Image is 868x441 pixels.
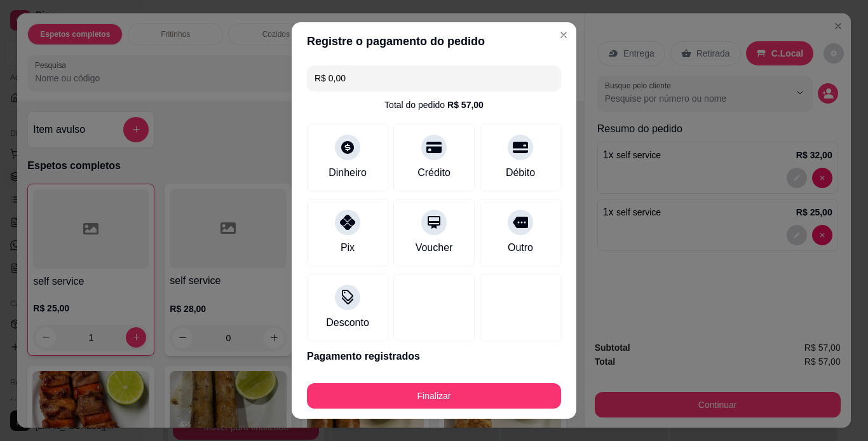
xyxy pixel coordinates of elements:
[292,22,576,60] header: Registre o pagamento do pedido
[447,98,484,111] div: R$ 57,00
[506,165,535,180] div: Débito
[307,383,561,409] button: Finalizar
[326,315,369,330] div: Desconto
[553,25,574,45] button: Close
[329,165,367,180] div: Dinheiro
[417,165,451,180] div: Crédito
[384,98,484,111] div: Total do pedido
[307,349,561,364] p: Pagamento registrados
[416,240,453,255] div: Voucher
[341,240,355,255] div: Pix
[508,240,533,255] div: Outro
[315,65,553,91] input: Ex.: hambúrguer de cordeiro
